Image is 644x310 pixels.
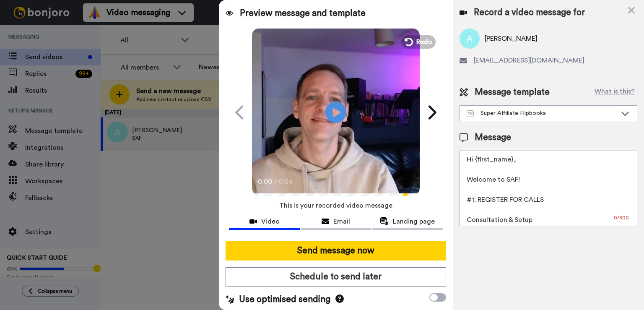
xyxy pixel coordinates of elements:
[279,177,293,187] span: 0:54
[475,86,550,99] span: Message template
[261,216,280,227] span: Video
[475,131,511,144] span: Message
[333,216,350,227] span: Email
[592,86,637,99] button: What is this?
[474,55,584,65] span: [EMAIL_ADDRESS][DOMAIN_NAME]
[258,177,273,187] span: 0:00
[274,177,277,187] span: /
[393,216,435,227] span: Landing page
[226,267,446,287] button: Schedule to send later
[239,293,330,306] span: Use optimised sending
[226,241,446,261] button: Send message now
[467,109,617,117] div: Super Affiliate Flipbooks
[279,196,392,215] span: This is your recorded video message
[467,110,474,117] img: Message-temps.svg
[460,151,637,226] textarea: Hi {first_name}, Welcome to SAF! #1: REGISTER FOR CALLS Consultation & Setup >>​ [URL][DOMAIN_NAM...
